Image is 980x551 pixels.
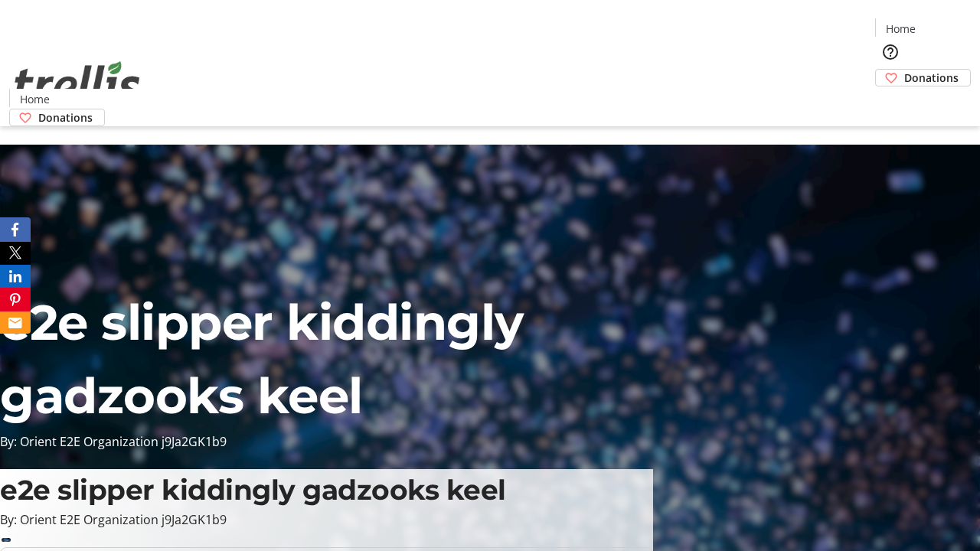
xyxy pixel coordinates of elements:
[886,21,916,37] span: Home
[904,70,959,86] span: Donations
[20,91,50,107] span: Home
[38,109,93,126] span: Donations
[9,109,105,126] a: Donations
[875,37,906,67] button: Help
[875,69,971,86] a: Donations
[9,44,145,121] img: Orient E2E Organization j9Ja2GK1b9's Logo
[10,91,59,107] a: Home
[876,21,925,37] a: Home
[875,86,906,117] button: Cart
